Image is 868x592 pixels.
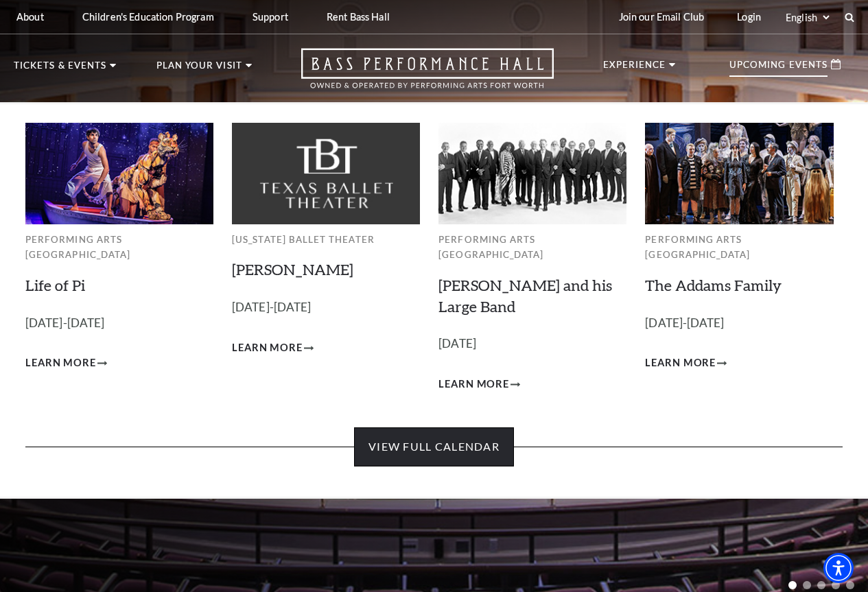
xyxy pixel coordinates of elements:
[232,232,420,248] p: [US_STATE] Ballet Theater
[232,340,303,357] span: Learn More
[82,11,214,23] p: Children's Education Program
[16,11,44,23] p: About
[232,123,420,224] img: Texas Ballet Theater
[438,123,626,224] img: Performing Arts Fort Worth
[25,355,96,372] span: Learn More
[232,340,314,357] a: Learn More Peter Pan
[438,376,520,393] a: Learn More Lyle Lovett and his Large Band
[232,298,420,318] p: [DATE]-[DATE]
[438,376,509,393] span: Learn More
[783,11,832,24] select: Select:
[25,276,85,294] a: Life of Pi
[645,355,727,372] a: Learn More The Addams Family
[25,123,213,224] img: Performing Arts Fort Worth
[327,11,390,23] p: Rent Bass Hall
[645,276,782,294] a: The Addams Family
[252,48,603,102] a: Open this option
[603,60,666,77] p: Experience
[645,232,833,263] p: Performing Arts [GEOGRAPHIC_DATA]
[156,61,242,78] p: Plan Your Visit
[232,260,353,279] a: [PERSON_NAME]
[438,276,612,316] a: [PERSON_NAME] and his Large Band
[645,313,833,333] p: [DATE]-[DATE]
[645,123,833,224] img: Performing Arts Fort Worth
[823,553,854,583] div: Accessibility Menu
[438,334,626,354] p: [DATE]
[438,232,626,263] p: Performing Arts [GEOGRAPHIC_DATA]
[14,61,106,78] p: Tickets & Events
[25,313,213,333] p: [DATE]-[DATE]
[645,355,716,372] span: Learn More
[354,427,514,466] a: View Full Calendar
[25,355,107,372] a: Learn More Life of Pi
[729,60,828,77] p: Upcoming Events
[253,11,288,23] p: Support
[25,232,213,263] p: Performing Arts [GEOGRAPHIC_DATA]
